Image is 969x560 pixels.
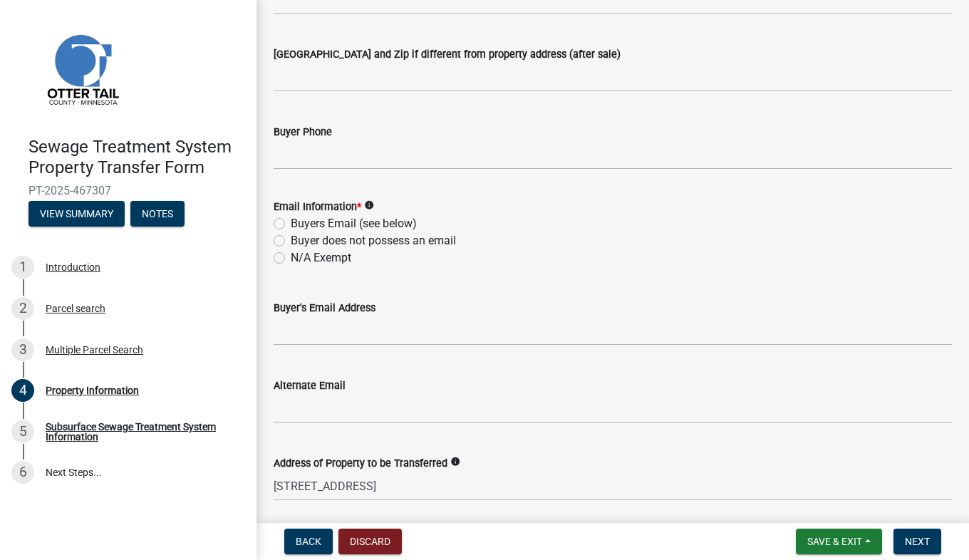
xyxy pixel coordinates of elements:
[893,529,941,554] button: Next
[46,262,100,272] div: Introduction
[130,201,185,227] button: Notes
[284,529,333,554] button: Back
[28,201,125,227] button: View Summary
[291,232,456,249] label: Buyer does not possess an email
[11,338,34,361] div: 3
[274,202,361,212] label: Email Information
[274,128,332,138] label: Buyer Phone
[28,15,135,122] img: Otter Tail County, Minnesota
[11,461,34,484] div: 6
[11,256,34,279] div: 1
[11,297,34,320] div: 2
[28,209,125,220] wm-modal-confirm: Summary
[46,385,139,395] div: Property Information
[28,184,228,197] span: PT-2025-467307
[296,536,321,547] span: Back
[905,536,930,547] span: Next
[11,379,34,402] div: 4
[28,137,245,178] h4: Sewage Treatment System Property Transfer Form
[130,209,185,220] wm-modal-confirm: Notes
[338,529,402,554] button: Discard
[274,304,375,313] label: Buyer's Email Address
[46,422,234,442] div: Subsurface Sewage Treatment System Information
[46,304,105,313] div: Parcel search
[291,249,351,266] label: N/A Exempt
[274,50,621,60] label: [GEOGRAPHIC_DATA] and Zip if different from property address (after sale)
[11,420,34,443] div: 5
[807,536,862,547] span: Save & Exit
[291,215,417,232] label: Buyers Email (see below)
[796,529,882,554] button: Save & Exit
[46,345,143,355] div: Multiple Parcel Search
[274,459,447,469] label: Address of Property to be Transferred
[364,200,374,210] i: info
[274,381,346,391] label: Alternate Email
[450,457,460,467] i: info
